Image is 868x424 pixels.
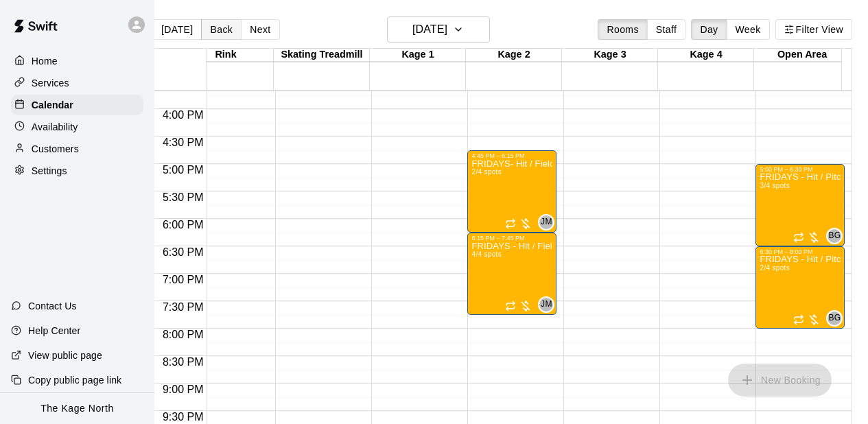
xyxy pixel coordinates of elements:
button: Filter View [775,19,852,40]
p: The Kage North [40,401,114,416]
span: JM [541,298,552,311]
div: 6:30 PM – 8:00 PM: FRIDAYS - Hit / Pitch - Softball Program - 14U-16U [755,246,845,329]
p: Services [32,76,69,90]
button: [DATE] [387,16,490,43]
div: J.D. McGivern [538,296,554,313]
a: Home [11,51,143,71]
span: 8:00 PM [159,329,207,340]
div: 5:00 PM – 6:30 PM: FRIDAYS - Hit / Pitch - Softball Program - 10U-13U [755,164,845,246]
span: BG [828,311,841,325]
div: Brittani Goettsch [826,228,843,244]
span: BG [828,229,841,243]
span: Recurring event [505,301,516,311]
a: Customers [11,139,143,159]
button: Back [201,19,242,40]
p: Help Center [28,324,80,338]
div: J.D. McGivern [538,214,554,231]
div: Brittani Goettsch [826,310,843,327]
button: Week [727,19,770,40]
div: 6:15 PM – 7:45 PM: FRIDAYS - Hit / Field / Throw - Baseball Program - 7U-9U [467,233,556,315]
span: 3/4 spots filled [760,182,790,189]
span: 4/4 spots filled [471,250,502,258]
div: Kage 2 [466,49,562,62]
a: Calendar [11,95,143,115]
p: Calendar [32,98,73,112]
p: Home [32,54,58,68]
div: Rink [178,49,274,62]
button: [DATE] [152,19,202,40]
span: Brittani Goettsch [832,228,843,244]
div: 4:45 PM – 6:15 PM: FRIDAYS- Hit / Field / Throw - Baseball Program - 7U-9U [467,150,556,233]
span: 8:30 PM [159,356,207,368]
a: Availability [11,117,143,137]
div: Kage 4 [658,49,754,62]
p: Settings [32,164,67,178]
span: 6:00 PM [159,219,207,231]
p: Customers [32,142,79,156]
span: 9:00 PM [159,384,207,395]
span: 2/4 spots filled [471,168,502,176]
span: Recurring event [793,314,804,325]
button: Rooms [598,19,647,40]
span: Recurring event [793,232,804,243]
span: 4:00 PM [159,109,207,121]
span: 6:30 PM [159,246,207,258]
span: JM [541,215,552,229]
span: 2/4 spots filled [760,264,790,272]
div: 6:15 PM – 7:45 PM [471,235,528,242]
span: 4:30 PM [159,137,207,148]
div: Open Area [754,49,850,62]
span: 5:30 PM [159,191,207,203]
div: 4:45 PM – 6:15 PM [471,152,528,159]
span: J.D. McGivern [543,296,554,313]
h6: [DATE] [412,20,447,39]
p: Copy public page link [28,373,121,387]
span: 5:00 PM [159,164,207,176]
span: 9:30 PM [159,411,207,423]
a: Settings [11,161,143,181]
a: Services [11,73,143,93]
div: Kage 1 [370,49,466,62]
div: 5:00 PM – 6:30 PM [760,166,816,173]
p: View public page [28,349,102,362]
p: Availability [32,120,78,134]
span: Brittani Goettsch [832,310,843,327]
div: Kage 3 [562,49,658,62]
p: Contact Us [28,299,77,313]
span: 7:30 PM [159,301,207,313]
span: Recurring event [505,218,516,229]
span: You don't have the permission to add bookings [728,373,832,385]
button: Next [241,19,279,40]
div: Skating Treadmill [274,49,370,62]
span: 7:00 PM [159,274,207,285]
span: J.D. McGivern [543,214,554,231]
button: Day [691,19,727,40]
button: Staff [647,19,686,40]
div: 6:30 PM – 8:00 PM [760,248,816,255]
